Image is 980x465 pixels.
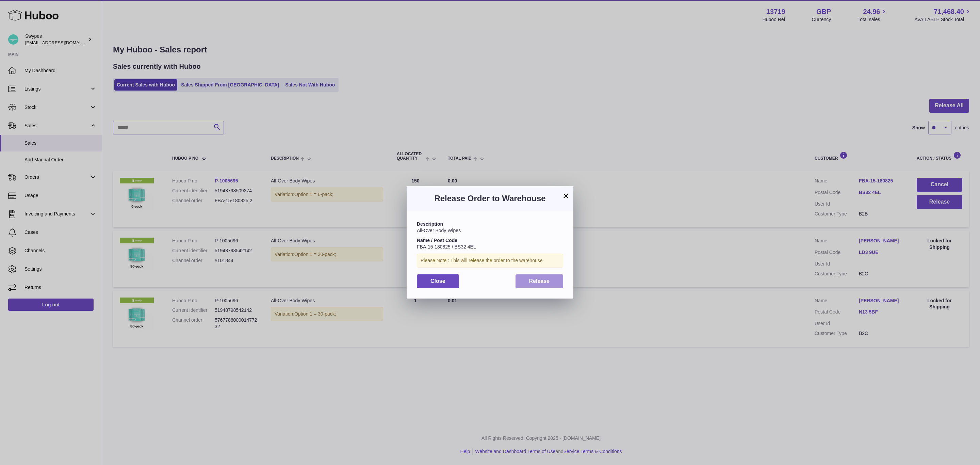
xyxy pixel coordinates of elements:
h3: Release Order to Warehouse [417,193,563,204]
button: × [562,192,570,200]
button: Close [417,274,459,288]
strong: Description [417,221,443,227]
span: FBA-15-180825 / BS32 4EL [417,244,476,250]
span: All-Over Body Wipes [417,228,461,233]
span: Release [529,278,550,284]
div: Please Note : This will release the order to the warehouse [417,254,563,268]
button: Release [516,274,563,288]
span: Close [430,278,445,284]
strong: Name / Post Code [417,238,457,243]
